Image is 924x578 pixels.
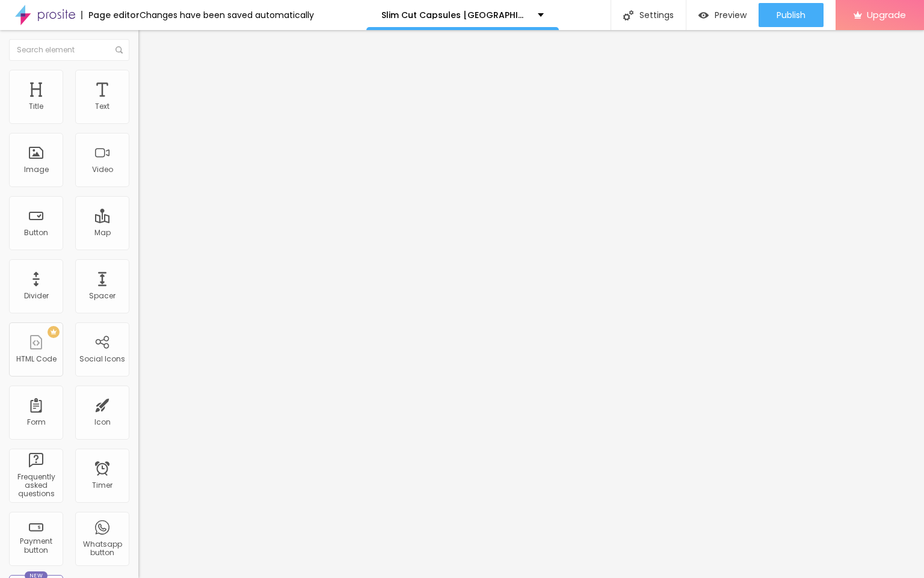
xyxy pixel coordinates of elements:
[24,292,49,300] div: Divider
[138,30,924,578] iframe: Editor
[94,418,111,426] div: Icon
[12,537,60,555] div: Payment button
[24,165,49,174] div: Image
[24,229,48,237] div: Button
[16,355,57,363] div: HTML Code
[759,3,824,27] button: Publish
[27,418,46,426] div: Form
[140,11,314,19] div: Changes have been saved automatically
[623,10,633,20] img: Icone
[79,355,125,363] div: Social Icons
[29,102,43,111] div: Title
[89,292,115,300] div: Spacer
[12,473,60,499] div: Frequently asked questions
[698,10,709,20] img: view-1.svg
[9,39,129,61] input: Search element
[686,3,759,27] button: Preview
[715,10,747,20] span: Preview
[115,46,123,54] img: Icone
[777,10,805,20] span: Publish
[92,481,112,490] div: Timer
[95,102,109,111] div: Text
[78,540,126,558] div: Whatsapp button
[81,11,140,19] div: Page editor
[94,229,111,237] div: Map
[867,10,906,20] span: Upgrade
[381,11,529,19] p: Slim Cut Capsules [GEOGRAPHIC_DATA] Real Food, Real Change Weight Loss
[92,165,113,174] div: Video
